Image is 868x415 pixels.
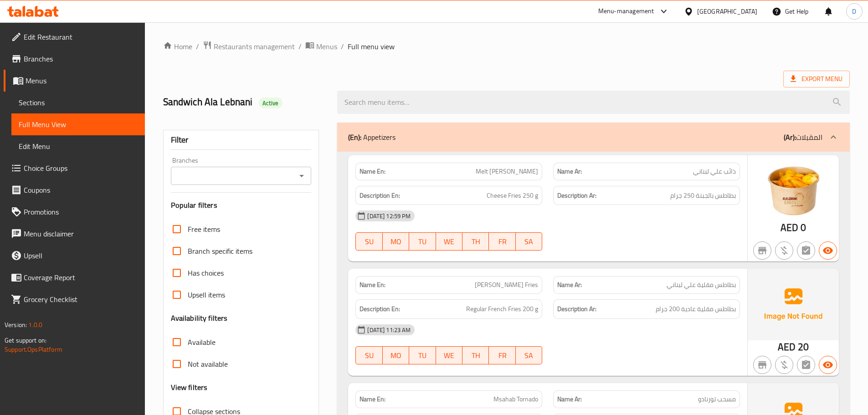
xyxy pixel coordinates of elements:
p: Appetizers [348,132,395,143]
span: TU [413,235,432,248]
li: / [298,41,302,52]
a: Coupons [4,179,145,201]
button: Not has choices [797,241,815,260]
strong: Description Ar: [557,303,596,315]
button: WE [436,232,462,251]
span: مسحب تورنادو [698,395,736,404]
span: SA [519,349,539,362]
button: SA [516,346,542,364]
div: Filter [171,130,312,150]
img: Ae5nvW7+0k+MAAAAAElFTkSuQmCC [748,269,839,340]
span: [DATE] 11:23 AM [364,326,414,334]
span: Export Menu [783,71,850,87]
span: MO [386,235,406,248]
strong: Name Ar: [557,395,582,404]
span: AED [778,338,796,356]
span: 0 [801,219,806,236]
a: Upsell [4,245,145,266]
button: TU [409,346,436,364]
span: MO [386,349,406,362]
li: / [341,41,344,52]
a: Grocery Checklist [4,288,145,310]
strong: Name Ar: [557,167,582,176]
span: Menus [26,75,138,86]
span: Branches [24,53,138,64]
span: Has choices [188,267,224,278]
span: Get support on: [5,334,46,346]
button: MO [383,232,409,251]
span: بطاطس بالجبنة 250 جرام [670,190,736,201]
button: Available [819,356,837,374]
span: Menu disclaimer [24,228,138,239]
span: Choice Groups [24,163,138,174]
strong: Description En: [360,303,400,315]
nav: breadcrumb [163,41,850,52]
span: TU [413,349,432,362]
span: Msahab Tornado [493,395,538,404]
strong: Description En: [360,190,400,201]
h3: View filters [171,382,208,393]
span: Export Menu [791,73,842,85]
span: Coupons [24,184,138,195]
button: WE [436,346,462,364]
strong: Name En: [360,395,385,404]
span: Full Menu View [19,119,138,130]
a: Coverage Report [4,266,145,288]
span: Sections [19,97,138,108]
span: SU [360,349,379,362]
button: TH [462,346,489,364]
a: Menu disclaimer [4,223,145,245]
div: Active [259,97,282,108]
h2: Sandwich Ala Lebnani [163,95,327,109]
a: Menus [4,70,145,92]
span: WE [440,235,459,248]
button: Not branch specific item [753,241,771,260]
span: FR [493,235,512,248]
a: Restaurants management [203,41,295,52]
span: Not available [188,359,228,369]
a: Branches [4,48,145,70]
span: Regular French Fries 200 g [466,303,538,315]
span: FR [493,349,512,362]
a: Edit Restaurant [4,26,145,48]
span: Active [259,99,282,108]
span: Full menu view [348,41,395,52]
button: Not branch specific item [753,356,771,374]
strong: Description Ar: [557,190,596,201]
span: 20 [798,338,809,356]
a: Menus [305,41,337,52]
span: Upsell items [188,289,225,300]
span: AED [781,219,798,236]
button: Open [295,169,308,182]
li: / [196,41,199,52]
span: [PERSON_NAME] Fries [475,280,538,290]
span: [DATE] 12:59 PM [364,212,414,220]
span: Promotions [24,206,138,217]
div: Menu-management [598,6,654,17]
span: Menus [316,41,337,52]
span: Cheese Fries 250 g [487,190,538,201]
img: Fries_Melt638959585260728617.jpg [748,155,839,216]
button: FR [489,346,515,364]
h3: Popular filters [171,200,312,210]
span: SU [360,235,379,248]
span: TH [466,235,485,248]
button: MO [383,346,409,364]
span: بطاطس مقلية علي لبناني [667,280,736,290]
b: (Ar): [784,130,796,144]
span: Branch specific items [188,246,252,256]
span: D [852,6,856,16]
a: Sections [11,92,145,113]
a: Choice Groups [4,157,145,179]
a: Support.OpsPlatform [5,343,62,355]
span: ذائب علي لبناني [693,167,736,176]
strong: Name En: [360,167,385,176]
span: Edit Menu [19,141,138,152]
a: Promotions [4,201,145,223]
span: WE [440,349,459,362]
button: SU [355,232,382,251]
button: Not has choices [797,356,815,374]
span: Available [188,337,216,348]
span: بطاطس مقلية عادية 200 جرام [656,303,736,315]
span: Edit Restaurant [24,31,138,42]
